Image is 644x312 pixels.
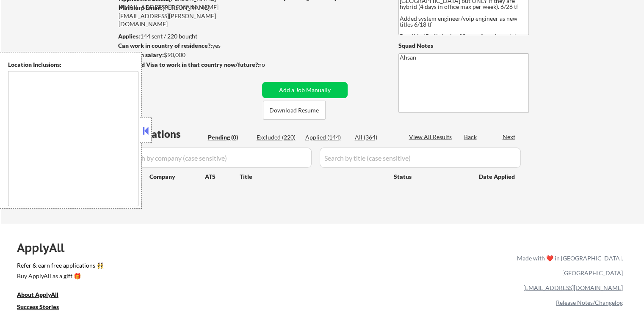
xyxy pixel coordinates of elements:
strong: Mailslurp Email: [119,4,163,11]
strong: Applies: [118,33,140,40]
a: Buy ApplyAll as a gift 🎁 [17,271,102,282]
a: Refer & earn free applications 👯‍♀️ [17,263,340,271]
div: $90,000 [118,51,259,59]
div: View All Results [409,133,454,141]
div: Location Inclusions: [8,60,138,69]
u: About ApplyAll [17,291,58,298]
strong: Can work in country of residence?: [118,42,212,49]
div: Next [503,133,516,141]
div: All (364) [355,133,397,142]
a: About ApplyAll [17,290,70,301]
button: Add a Job Manually [262,82,348,98]
div: Title [240,172,386,181]
div: Status [394,169,467,184]
div: Excluded (220) [257,133,299,142]
div: Back [464,133,478,141]
input: Search by company (case sensitive) [121,148,312,168]
div: 144 sent / 220 bought [118,32,259,41]
a: [EMAIL_ADDRESS][DOMAIN_NAME] [523,284,623,291]
input: Search by title (case sensitive) [320,148,521,168]
div: Squad Notes [398,41,529,50]
div: Made with ❤️ in [GEOGRAPHIC_DATA], [GEOGRAPHIC_DATA] [514,251,623,280]
a: Release Notes/Changelog [556,299,623,306]
div: yes [118,41,257,50]
div: Company [149,172,205,181]
div: Pending (0) [208,133,250,142]
div: [PERSON_NAME][EMAIL_ADDRESS][PERSON_NAME][DOMAIN_NAME] [119,3,259,28]
u: Success Stories [17,303,59,310]
div: Applied (144) [305,133,348,142]
div: no [258,60,282,69]
div: Applications [121,129,205,139]
div: Date Applied [479,172,516,181]
div: Buy ApplyAll as a gift 🎁 [17,273,102,279]
div: ATS [205,172,240,181]
div: ApplyAll [17,241,74,255]
strong: Will need Visa to work in that country now/future?: [119,61,260,68]
button: Download Resume [263,101,326,120]
strong: Minimum salary: [118,51,164,58]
